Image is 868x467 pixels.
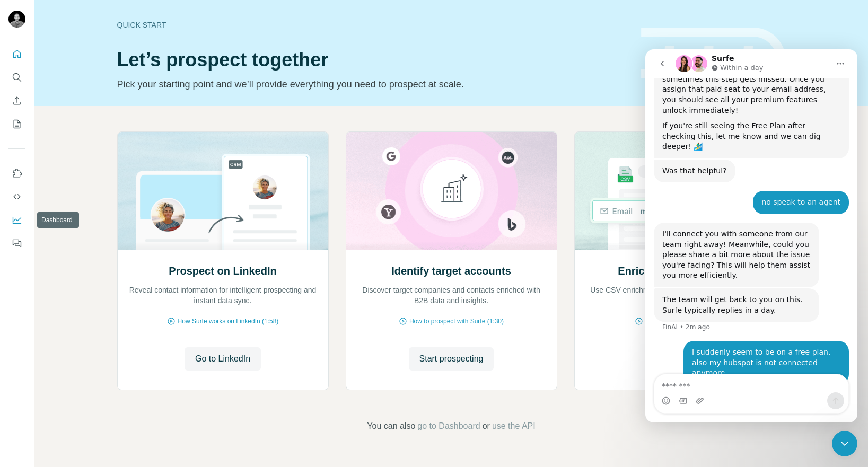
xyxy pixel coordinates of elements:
button: Enrich CSV [8,91,25,110]
img: Prospect on LinkedIn [117,132,329,250]
p: Reveal contact information for intelligent prospecting and instant data sync. [128,285,318,306]
p: Discover target companies and contacts enriched with B2B data and insights. [357,285,546,306]
h2: Identify target accounts [391,263,511,278]
button: Start prospecting [409,347,494,371]
button: Use Surfe API [8,187,25,206]
img: Avatar [8,11,25,28]
span: Go to LinkedIn [195,353,250,365]
button: My lists [8,114,25,134]
h1: Let’s prospect together [117,49,628,71]
button: Feedback [8,234,25,253]
span: You can also [367,420,415,433]
span: How Surfe works on LinkedIn (1:58) [178,316,279,326]
button: go to Dashboard [417,420,480,433]
h2: Enrich your contact lists [618,263,741,278]
span: Start prospecting [419,353,484,365]
button: Go to LinkedIn [185,347,261,371]
span: or [483,420,490,433]
p: Use CSV enrichment to confirm you are using the best data available. [585,285,775,306]
div: Quick start [117,20,628,30]
button: Quick start [8,45,25,64]
iframe: Intercom live chat [645,49,857,422]
img: banner [641,28,786,79]
h2: Prospect on LinkedIn [169,263,276,278]
p: Pick your starting point and we’ll provide everything you need to prospect at scale. [117,77,628,92]
span: How to prospect with Surfe (1:30) [409,316,504,326]
button: Search [8,68,25,87]
button: use the API [492,420,536,433]
img: Identify target accounts [346,132,557,250]
iframe: Intercom live chat [832,431,857,456]
button: Dashboard [8,210,25,230]
button: Use Surfe on LinkedIn [8,164,25,183]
